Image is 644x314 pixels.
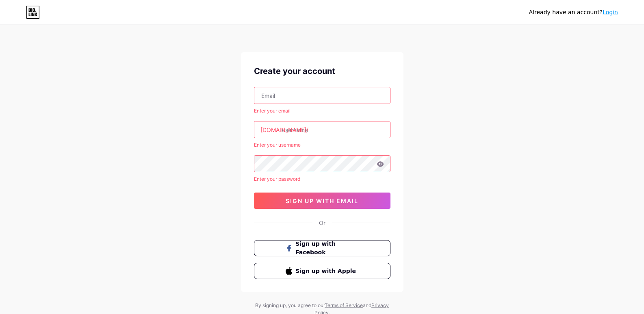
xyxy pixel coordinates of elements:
input: Email [254,87,390,104]
div: Enter your email [254,107,390,115]
button: sign up with email [254,193,390,209]
button: Sign up with Facebook [254,240,390,256]
div: Already have an account? [529,8,618,17]
div: Enter your password [254,175,390,183]
div: Or [319,219,325,227]
div: [DOMAIN_NAME]/ [260,126,308,134]
button: Sign up with Apple [254,263,390,279]
div: Enter your username [254,141,390,149]
a: Login [603,9,618,15]
input: username [254,121,390,138]
a: Terms of Service [325,302,363,308]
span: Sign up with Facebook [295,240,358,257]
div: Create your account [254,65,390,77]
span: Sign up with Apple [295,267,358,275]
span: sign up with email [286,197,358,204]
